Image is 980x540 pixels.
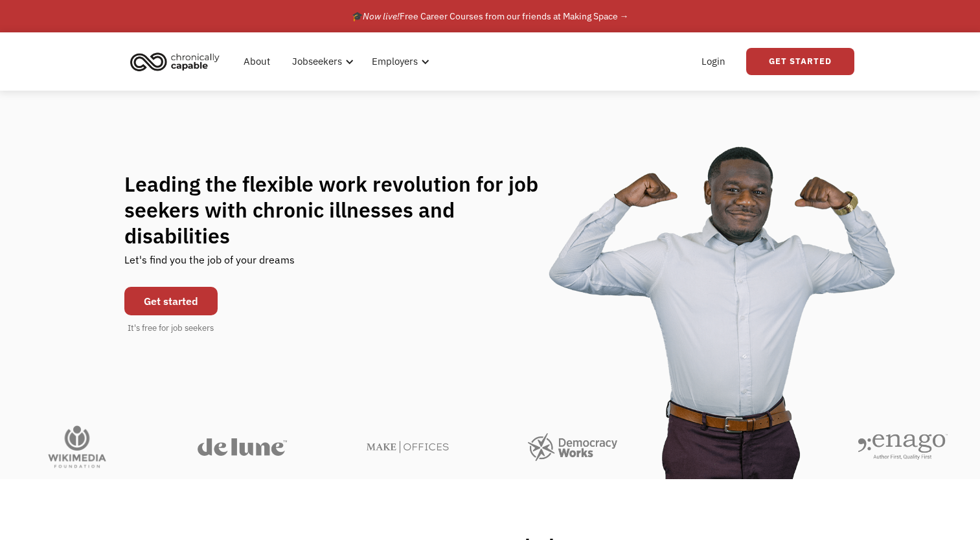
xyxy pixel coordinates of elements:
div: Let's find you the job of your dreams [124,249,295,280]
div: Employers [364,41,433,82]
div: 🎓 Free Career Courses from our friends at Making Space → [352,8,629,24]
div: Jobseekers [292,54,342,69]
a: About [236,41,278,82]
div: Jobseekers [284,41,358,82]
div: It's free for job seekers [128,322,214,335]
h1: Leading the flexible work revolution for job seekers with chronic illnesses and disabilities [124,171,564,249]
a: home [126,47,229,76]
a: Get Started [746,48,854,75]
a: Login [694,41,733,82]
em: Now live! [363,10,400,22]
img: Chronically Capable logo [126,47,223,76]
a: Get started [124,287,218,315]
div: Employers [372,54,418,69]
